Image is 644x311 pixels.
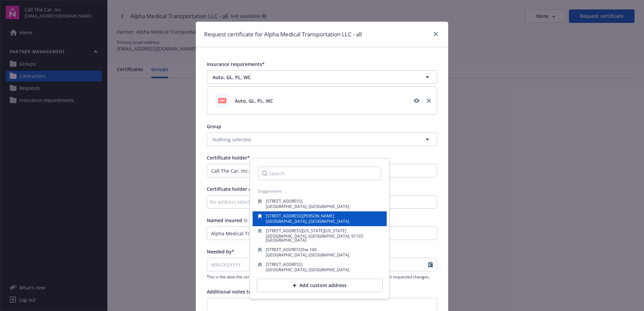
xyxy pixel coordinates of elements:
span: Ste 100 [302,247,317,252]
span: pdf [218,98,226,103]
span: Certificate holder* [207,154,250,161]
input: Search [258,167,381,180]
button: [STREET_ADDRESS][US_STATE][US_STATE][GEOGRAPHIC_DATA], [GEOGRAPHIC_DATA], 91107, [GEOGRAPHIC_DATA] [253,226,387,245]
span: Needed by* [207,248,234,255]
div: Suggestions [258,188,381,194]
button: Add custom address [257,279,383,292]
span: [GEOGRAPHIC_DATA], [GEOGRAPHIC_DATA] [266,204,349,209]
button: [STREET_ADDRESS][PERSON_NAME][GEOGRAPHIC_DATA], [GEOGRAPHIC_DATA] [253,211,387,226]
div: No address selected [210,198,427,205]
span: [GEOGRAPHIC_DATA], [GEOGRAPHIC_DATA] [266,252,349,258]
span: [STREET_ADDRESS] [266,262,302,267]
span: [STREET_ADDRESS] [266,247,302,252]
button: [STREET_ADDRESS][GEOGRAPHIC_DATA], [GEOGRAPHIC_DATA] [253,197,387,211]
a: View [411,95,422,106]
span: Auto, GL, PL, WC [213,74,402,81]
span: [STREET_ADDRESS][US_STATE][US_STATE] [266,228,346,234]
span: Group [207,123,221,130]
span: Insurance requirements* [207,61,265,67]
span: [STREET_ADDRESS] [266,198,302,204]
h1: Request certificate for Alpha Medical Transportation LLC - all [204,30,362,39]
button: No address selected [207,195,437,209]
button: [STREET_ADDRESS]Ste 100[GEOGRAPHIC_DATA], [GEOGRAPHIC_DATA] [253,245,387,260]
span: [STREET_ADDRESS][PERSON_NAME] [266,213,334,219]
span: [GEOGRAPHIC_DATA], [GEOGRAPHIC_DATA], 91107, [GEOGRAPHIC_DATA] [266,233,364,243]
button: [STREET_ADDRESS][GEOGRAPHIC_DATA], [GEOGRAPHIC_DATA] [253,260,387,275]
span: [GEOGRAPHIC_DATA], [GEOGRAPHIC_DATA] [266,267,349,273]
span: Named insured [207,217,242,223]
span: This is the date the certificate request needs to be fulfilled by, including initial request and ... [207,274,437,280]
button: Auto, GL, PL, WC [207,70,437,84]
a: Remove [423,95,434,106]
span: [GEOGRAPHIC_DATA], [GEOGRAPHIC_DATA] [266,218,349,224]
span: Nothing selected [213,136,251,143]
span: Certificate holder address* [207,186,269,192]
button: Nothing selected [207,133,437,146]
span: Auto, GL, PL, WC [235,97,273,104]
a: close [432,30,440,38]
input: MM/DD/YYYY [207,258,428,271]
svg: Calendar [428,262,433,267]
span: Additional notes to contractor [207,288,278,295]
